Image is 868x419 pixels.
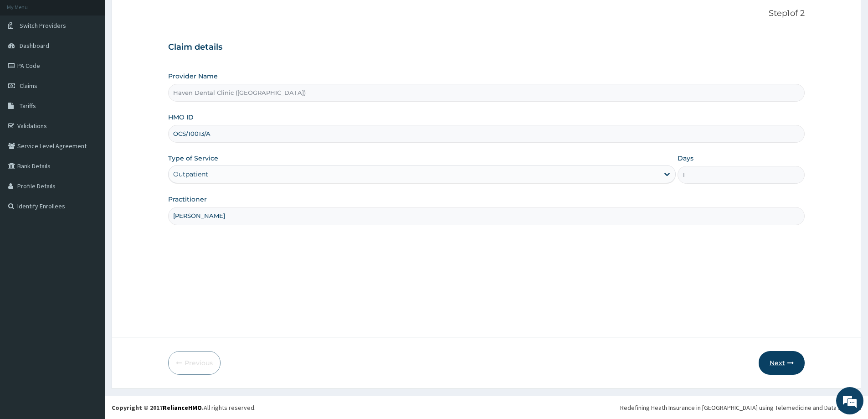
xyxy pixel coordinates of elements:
[168,125,805,143] input: Enter HMO ID
[168,195,207,204] label: Practitioner
[678,154,693,163] label: Days
[620,403,861,412] div: Redefining Heath Insurance in [GEOGRAPHIC_DATA] using Telemedicine and Data Science!
[20,82,37,90] span: Claims
[163,403,202,412] a: RelianceHMO
[20,21,66,30] span: Switch Providers
[20,41,49,50] span: Dashboard
[168,72,218,81] label: Provider Name
[168,42,805,52] h3: Claim details
[173,170,208,179] div: Outpatient
[168,154,218,163] label: Type of Service
[759,351,805,375] button: Next
[105,396,868,419] footer: All rights reserved.
[168,351,221,375] button: Previous
[168,9,805,19] p: Step 1 of 2
[20,102,36,110] span: Tariffs
[168,113,194,122] label: HMO ID
[168,207,805,225] input: Enter Name
[112,403,204,412] strong: Copyright © 2017 .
